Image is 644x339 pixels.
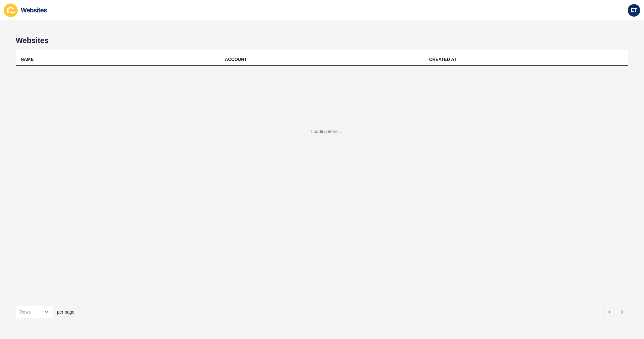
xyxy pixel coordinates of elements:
[311,128,342,135] div: Loading items...
[57,309,74,315] span: per page
[225,56,247,62] div: ACCOUNT
[16,306,53,318] div: open menu
[16,36,628,45] h1: Websites
[631,7,637,13] span: ET
[21,56,34,62] div: NAME
[429,56,457,62] div: CREATED AT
